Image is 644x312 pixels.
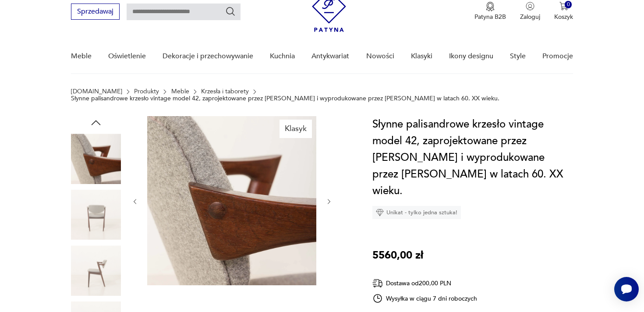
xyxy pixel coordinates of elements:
div: Dostawa od 200,00 PLN [372,278,478,289]
div: 0 [565,1,572,8]
a: Promocje [542,39,573,73]
a: Krzesła i taborety [201,88,249,95]
img: Zdjęcie produktu Słynne palisandrowe krzesło vintage model 42, zaprojektowane przez Kaia Kristian... [71,134,121,184]
p: 5560,00 zł [372,247,423,264]
img: Ikona diamentu [376,209,384,216]
a: Antykwariat [311,39,349,73]
iframe: Smartsupp widget button [614,277,639,301]
div: Wysyłka w ciągu 7 dni roboczych [372,293,478,304]
button: Szukaj [225,6,236,17]
a: Ikony designu [449,39,493,73]
img: Zdjęcie produktu Słynne palisandrowe krzesło vintage model 42, zaprojektowane przez Kaia Kristian... [147,116,316,285]
button: Sprzedawaj [71,4,120,20]
img: Ikona dostawy [372,278,383,289]
a: [DOMAIN_NAME] [71,88,122,95]
a: Sprzedawaj [71,9,120,15]
img: Zdjęcie produktu Słynne palisandrowe krzesło vintage model 42, zaprojektowane przez Kaia Kristian... [71,245,121,295]
button: Patyna B2B [474,2,506,21]
a: Dekoracje i przechowywanie [163,39,253,73]
a: Meble [171,88,189,95]
p: Patyna B2B [474,13,506,21]
img: Ikonka użytkownika [526,2,534,11]
a: Klasyki [411,39,432,73]
a: Ikona medaluPatyna B2B [474,2,506,21]
a: Produkty [134,88,159,95]
a: Kuchnia [270,39,295,73]
button: 0Koszyk [554,2,573,21]
h1: Słynne palisandrowe krzesło vintage model 42, zaprojektowane przez [PERSON_NAME] i wyprodukowane ... [372,116,573,199]
button: Zaloguj [520,2,540,21]
a: Oświetlenie [108,39,146,73]
p: Koszyk [554,13,573,21]
div: Klasyk [280,120,312,138]
img: Zdjęcie produktu Słynne palisandrowe krzesło vintage model 42, zaprojektowane przez Kaia Kristian... [71,190,121,240]
img: Ikona koszyka [559,2,568,11]
a: Nowości [366,39,394,73]
p: Słynne palisandrowe krzesło vintage model 42, zaprojektowane przez [PERSON_NAME] i wyprodukowane ... [71,95,499,102]
img: Ikona medalu [486,2,495,11]
div: Unikat - tylko jedna sztuka! [372,206,461,219]
a: Meble [71,39,92,73]
p: Zaloguj [520,13,540,21]
a: Style [510,39,526,73]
